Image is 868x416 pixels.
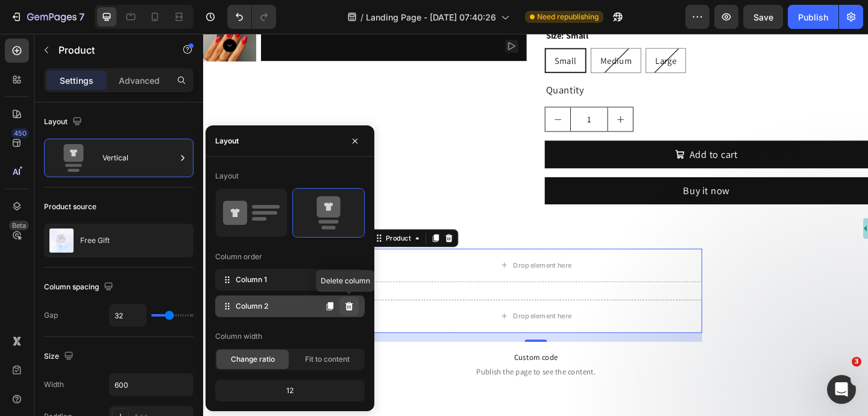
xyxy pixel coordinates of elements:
img: product feature img [49,228,74,253]
span: / [360,11,363,24]
iframe: Intercom live chat [827,375,856,404]
iframe: To enrich screen reader interactions, please activate Accessibility in Grammarly extension settings [203,34,868,416]
span: Fit to content [305,354,350,365]
div: Layout [44,114,84,130]
button: Save [743,5,783,29]
p: Product [58,43,161,57]
div: 12 [218,382,362,399]
input: Auto [110,304,146,326]
button: decrement [372,80,399,106]
div: Gap [44,310,58,321]
button: Publish [788,5,838,29]
span: Save [753,12,773,22]
div: Product source [44,201,96,212]
p: Free Gift [80,236,110,245]
div: Column spacing [44,279,116,295]
button: Buy it now [371,156,723,186]
input: quantity [399,80,440,106]
div: Publish [798,11,828,24]
span: Need republishing [537,11,599,22]
button: Add to cart [371,116,723,146]
div: Undo/Redo [227,5,276,29]
span: Change ratio [231,354,275,365]
div: Beta [9,221,29,230]
div: Product [196,217,228,228]
span: Small [382,23,406,36]
div: 450 [11,128,29,138]
div: Vertical [102,144,176,172]
div: Buy it now [522,163,573,178]
span: Column 2 [236,301,268,312]
p: Settings [60,74,93,87]
p: Advanced [119,74,160,87]
div: Drop element here [337,303,401,312]
button: increment [440,80,467,106]
span: Medium [432,23,466,36]
div: Layout [215,136,239,147]
div: Quantity [371,52,723,70]
div: Size [44,348,76,365]
div: Width [44,379,64,390]
div: Layout [215,171,239,181]
span: Column 1 [236,274,267,285]
div: Drop element here [337,247,401,257]
span: Landing Page - [DATE] 07:40:26 [366,11,496,24]
div: Column width [215,331,262,342]
span: 3 [852,357,861,367]
span: Large [491,23,515,36]
p: 7 [79,10,84,24]
button: 7 [5,5,90,29]
div: Column order [215,251,262,262]
div: Add to cart [529,124,581,139]
input: Auto [110,374,193,396]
